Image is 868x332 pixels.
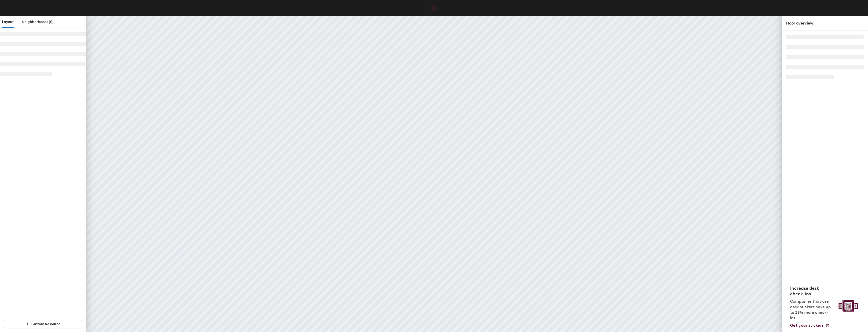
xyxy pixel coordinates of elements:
img: Sticker logo [837,297,860,314]
a: Get your stickers [790,323,830,328]
span: Layout [2,20,14,24]
div: Floor overview [786,20,864,26]
span: Get your stickers [790,323,823,328]
span: Custom Resource [31,322,60,326]
span: Neighborhoods (0) [22,20,54,24]
p: Companies that use desk stickers have up to 25% more check-ins. [790,299,834,321]
button: Custom Resource [4,320,82,328]
h4: Increase desk check-ins [790,286,834,297]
